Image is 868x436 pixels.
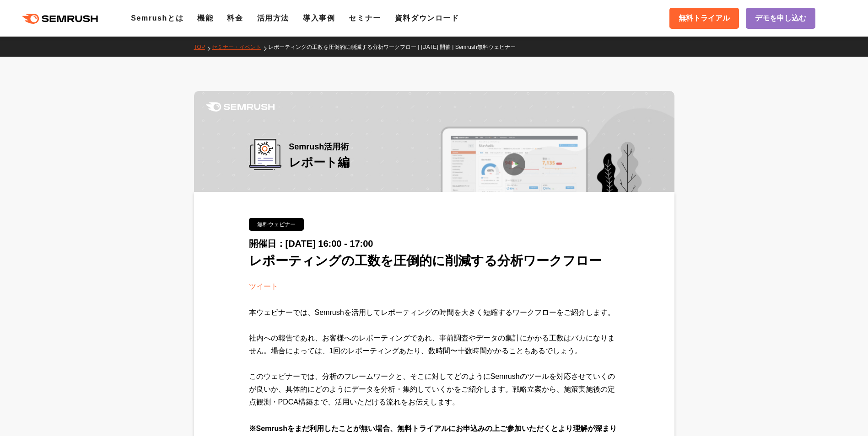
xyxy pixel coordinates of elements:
[249,282,278,290] a: ツイート
[303,14,335,22] a: 導入事例
[349,14,381,22] a: セミナー
[289,155,350,169] span: レポート編
[227,14,243,22] a: 料金
[194,44,212,50] a: TOP
[669,8,739,29] a: 無料トライアル
[212,44,268,50] a: セミナー・イベント
[206,102,275,112] img: Semrush
[755,12,806,24] span: デモを申し込む
[249,306,620,422] div: 本ウェビナーでは、Semrushを活用してレポーティングの時間を大きく短縮するワークフローをご紹介します。 社内への報告であれ、お客様へのレポーティングであれ、事前調査やデータの集計にかかる工数...
[249,254,602,268] span: レポーティングの工数を圧倒的に削減する分析ワークフロー
[249,218,304,231] div: 無料ウェビナー
[249,239,373,249] span: 開催日：[DATE] 16:00 - 17:00
[197,14,213,22] a: 機能
[268,44,523,50] a: レポーティングの工数を圧倒的に削減する分析ワークフロー | [DATE] 開催 | Semrush無料ウェビナー
[131,14,183,22] a: Semrushとは
[289,139,350,154] span: Semrush活用術
[679,12,730,24] span: 無料トライアル
[395,14,459,22] a: 資料ダウンロード
[257,14,289,22] a: 活用方法
[746,8,815,29] a: デモを申し込む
